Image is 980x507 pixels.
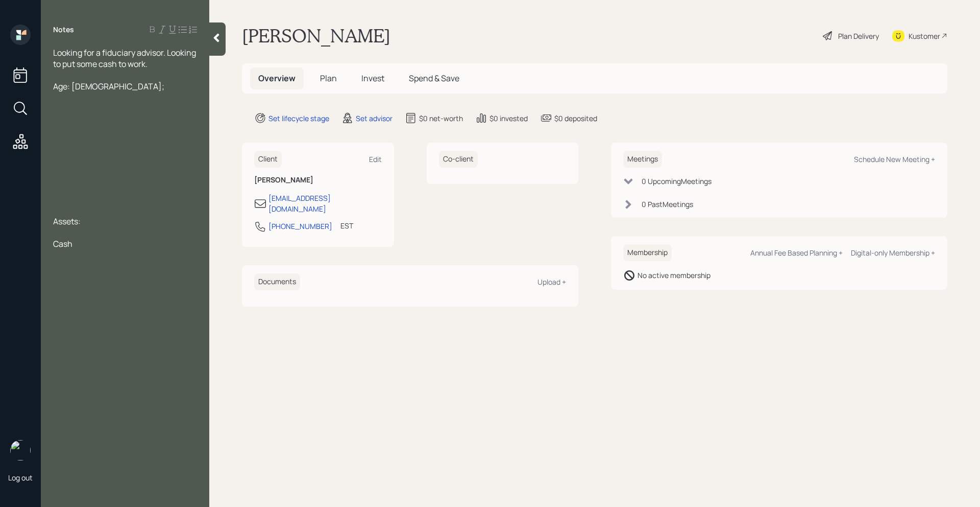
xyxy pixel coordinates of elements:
div: Set advisor [356,113,393,124]
h6: Membership [623,244,672,261]
div: Kustomer [909,31,940,41]
h6: [PERSON_NAME] [254,176,382,185]
h6: Client [254,151,282,168]
span: Looking for a fiduciary advisor. Looking to put some cash to work. [53,47,198,70]
h1: [PERSON_NAME] [242,25,390,47]
h6: Meetings [623,151,662,168]
span: Overview [258,73,296,84]
div: 0 Past Meeting s [642,199,693,210]
label: Notes [53,25,74,35]
div: Schedule New Meeting + [854,154,935,164]
div: [EMAIL_ADDRESS][DOMAIN_NAME] [268,193,382,214]
div: Log out [8,473,33,482]
div: Upload + [537,277,566,287]
div: $0 net-worth [419,113,463,124]
h6: Documents [254,273,300,290]
div: Set lifecycle stage [268,113,329,124]
img: retirable_logo.png [10,440,31,460]
div: [PHONE_NUMBER] [268,221,332,232]
div: EST [340,220,353,231]
div: Edit [369,154,382,164]
span: Spend & Save [409,73,459,84]
span: Age: [DEMOGRAPHIC_DATA]; [53,81,164,92]
h6: Co-client [439,151,478,168]
span: Plan [320,73,337,84]
div: Annual Fee Based Planning + [750,248,843,258]
div: $0 deposited [554,113,597,124]
div: 0 Upcoming Meeting s [642,176,712,187]
span: Invest [361,73,384,84]
span: Cash [53,238,72,249]
div: $0 invested [489,113,528,124]
div: Digital-only Membership + [851,248,935,258]
div: Plan Delivery [838,31,879,41]
span: Assets: [53,216,81,227]
div: No active membership [638,270,710,281]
